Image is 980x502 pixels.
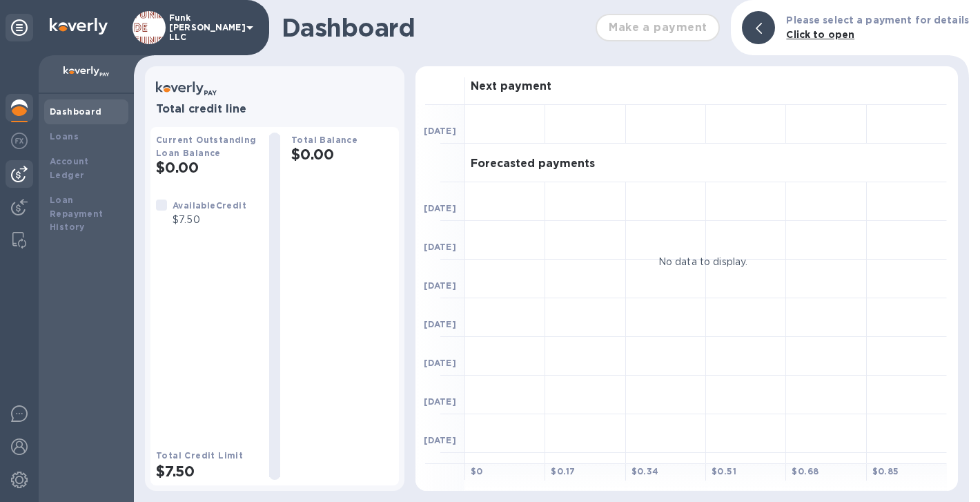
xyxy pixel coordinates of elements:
b: Dashboard [50,106,102,117]
b: $ 0.85 [872,466,899,476]
p: $7.50 [173,213,246,227]
b: Current Outstanding Loan Balance [156,135,257,158]
b: Please select a payment for details [786,15,969,26]
h3: Total credit line [156,103,393,116]
b: Total Balance [291,135,357,145]
h2: $0.00 [156,159,258,176]
h2: $7.50 [156,463,258,480]
b: [DATE] [424,242,456,252]
b: $ 0.68 [792,466,819,476]
b: $ 0 [471,466,483,476]
p: Funk [PERSON_NAME] LLC [169,13,238,42]
b: [DATE] [424,126,456,136]
b: [DATE] [424,203,456,213]
b: Account Ledger [50,156,89,180]
b: $ 0.34 [631,466,659,476]
div: Unpin categories [6,14,33,41]
b: Available Credit [173,200,246,211]
b: [DATE] [424,396,456,407]
b: Click to open [786,29,854,40]
b: [DATE] [424,358,456,368]
b: $ 0.17 [551,466,575,476]
h3: Forecasted payments [471,157,595,171]
b: Total Credit Limit [156,450,243,461]
b: $ 0.51 [712,466,736,476]
b: Loan Repayment History [50,195,104,233]
h2: $0.00 [291,146,393,163]
b: [DATE] [424,435,456,445]
h3: Next payment [471,80,551,93]
b: [DATE] [424,319,456,329]
b: Loans [50,131,79,142]
img: Foreign exchange [11,133,28,149]
img: Logo [50,18,108,35]
b: [DATE] [424,280,456,291]
h1: Dashboard [282,13,589,42]
p: No data to display. [658,254,748,269]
